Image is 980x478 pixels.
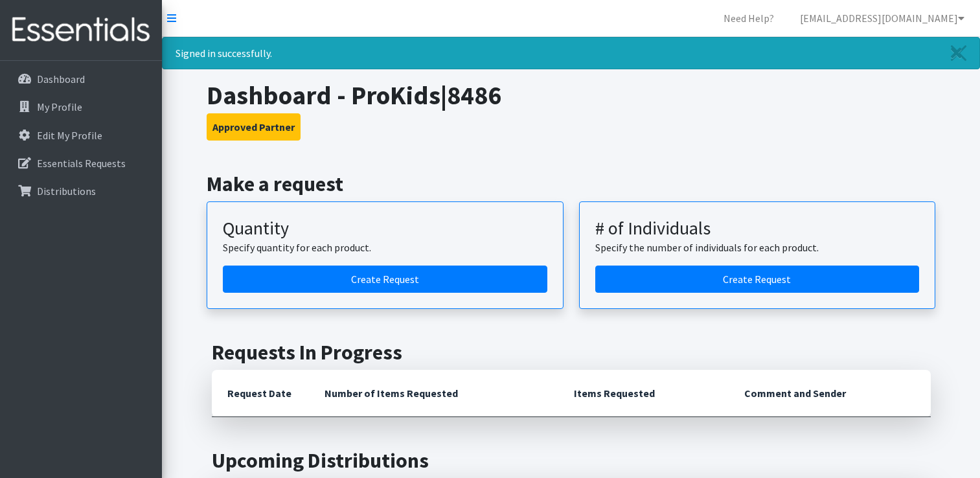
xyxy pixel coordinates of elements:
button: Approved Partner [207,113,301,141]
p: My Profile [37,100,82,113]
img: HumanEssentials [5,8,157,52]
a: My Profile [5,94,157,120]
div: Signed in successfully. [162,37,980,69]
h1: Dashboard - ProKids|8486 [207,80,935,111]
p: Dashboard [37,73,85,85]
a: Distributions [5,178,157,204]
th: Number of Items Requested [309,370,559,417]
a: Edit My Profile [5,122,157,148]
h2: Make a request [207,172,935,196]
a: Essentials Requests [5,150,157,176]
th: Items Requested [558,370,729,417]
th: Request Date [212,370,309,417]
a: Create a request by quantity [223,266,547,293]
p: Specify quantity for each product. [223,240,547,255]
p: Distributions [37,185,96,198]
h2: Upcoming Distributions [212,448,931,473]
a: Close [938,38,979,69]
th: Comment and Sender [729,370,930,417]
a: Need Help? [713,5,784,31]
h3: Quantity [223,218,547,240]
p: Specify the number of individuals for each product. [595,240,920,255]
h2: Requests In Progress [212,340,931,365]
p: Essentials Requests [37,157,126,170]
a: [EMAIL_ADDRESS][DOMAIN_NAME] [790,5,975,31]
p: Edit My Profile [37,129,102,142]
a: Dashboard [5,66,157,92]
a: Create a request by number of individuals [595,266,920,293]
h3: # of Individuals [595,218,920,240]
